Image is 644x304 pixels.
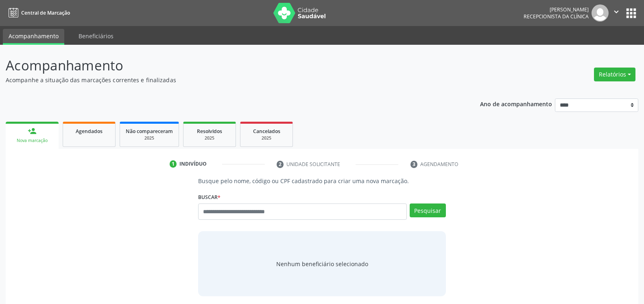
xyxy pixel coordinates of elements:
[592,4,609,22] img: img
[76,128,103,135] span: Agendados
[624,6,638,20] button: apps
[126,128,173,135] span: Não compareceram
[197,128,222,135] span: Resolvidos
[524,6,589,13] div: [PERSON_NAME]
[480,98,552,109] p: Ano de acompanhamento
[179,160,207,168] div: Indivíduo
[253,128,280,135] span: Cancelados
[3,29,64,45] a: Acompanhamento
[28,127,37,136] div: person_add
[198,191,220,203] label: Buscar
[126,135,173,141] div: 2025
[6,55,449,76] p: Acompanhamento
[6,76,449,84] p: Acompanhe a situação das marcações correntes e finalizadas
[524,13,589,20] span: Recepcionista da clínica
[6,6,70,20] a: Central de Marcação
[11,138,53,144] div: Nova marcação
[246,135,287,141] div: 2025
[276,260,368,268] span: Nenhum beneficiário selecionado
[170,160,177,168] div: 1
[410,203,446,217] button: Pesquisar
[198,177,445,185] p: Busque pelo nome, código ou CPF cadastrado para criar uma nova marcação.
[594,68,635,81] button: Relatórios
[189,135,230,141] div: 2025
[21,9,70,16] span: Central de Marcação
[612,7,621,16] i: 
[73,29,119,43] a: Beneficiários
[609,4,624,22] button: 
